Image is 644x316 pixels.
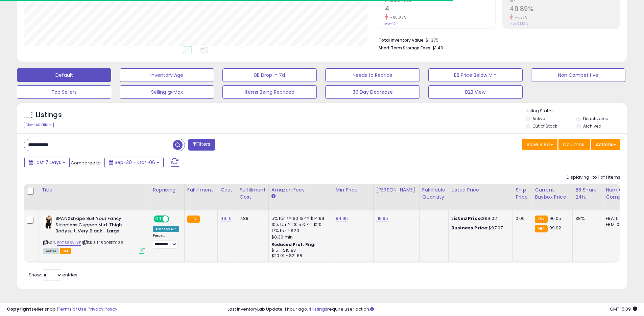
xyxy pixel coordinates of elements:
a: Privacy Policy [88,306,117,312]
div: Amazon Fees [271,186,330,194]
div: 1 [422,216,443,222]
div: Clear All Filters [24,122,54,128]
div: Current Buybox Price [535,186,570,201]
div: $15 - $15.83 [271,248,328,253]
a: 4 listings [308,306,327,312]
b: Reduced Prof. Rng. [271,242,316,247]
div: $0.30 min [271,234,328,240]
button: Save View [522,139,557,150]
div: Repricing [153,186,182,194]
small: Amazon Fees. [271,194,276,200]
button: Inventory Age [120,68,214,82]
div: $20.01 - $21.68 [271,253,328,259]
h2: 49.89% [510,5,620,14]
div: seller snap | | [7,306,117,313]
div: Num of Comp. [606,186,630,201]
label: Active [532,116,545,121]
div: FBA: 5 [606,216,628,222]
label: Deactivated [583,116,609,121]
span: Show: entries [29,272,77,278]
span: $1.49 [432,45,443,51]
button: Columns [558,139,590,150]
div: Ship Price [516,186,529,201]
div: Fulfillment Cost [240,186,266,201]
button: Last 7 Days [24,157,70,168]
div: Listed Price [451,186,510,194]
div: Preset: [153,233,179,249]
div: Fulfillment [187,186,215,194]
span: Last 7 Days [34,159,61,166]
div: 7.88 [240,216,263,222]
small: -7.27% [513,15,527,20]
div: Last InventoryLab Update: 1 hour ago, require user action. [228,306,637,313]
span: 2025-10-14 15:09 GMT [610,306,637,312]
button: BB Price Below Min [428,68,523,82]
span: | SKU: T4800BE7086 [82,240,123,245]
span: 99.02 [549,225,562,231]
button: Non Competitive [531,68,625,82]
small: FBA [535,225,547,232]
div: BB Share 24h. [575,186,600,201]
button: Default [17,68,111,82]
span: OFF [168,216,179,222]
label: Archived [583,123,601,129]
div: 0.00 [516,216,527,222]
button: B2B View [428,85,523,99]
a: 94.95 [336,215,348,222]
img: 31lFIMgeUGL._SL40_.jpg [43,216,54,229]
b: SPANXshape Suit Your Fancy Strapless Cupped Mid-Thigh Bodysuit, Very Black - Large [55,216,138,236]
div: Displaying 1 to 1 of 1 items [567,174,620,181]
button: Needs to Reprice [325,68,420,82]
a: B07885VKYP [57,240,81,246]
h5: Listings [36,110,62,120]
div: Fulfillable Quantity [422,186,446,201]
p: Listing States: [526,108,627,114]
div: ASIN: [43,216,145,253]
button: Filters [188,139,215,151]
button: Items Being Repriced [222,85,317,99]
small: FBA [535,216,547,223]
button: Actions [591,139,620,150]
small: FBA [187,216,200,223]
li: $1,375 [379,36,615,44]
button: 30 Day Decrease [325,85,420,99]
div: [PERSON_NAME] [376,186,416,194]
div: 17% for > $20 [271,228,328,234]
span: Sep-30 - Oct-06 [115,159,155,166]
a: 49.10 [220,215,232,222]
div: 10% for >= $15 & <= $20 [271,222,328,228]
span: FBA [60,248,71,254]
span: Compared to: [71,160,102,166]
span: 96.05 [549,215,562,222]
div: $99.02 [451,216,507,222]
div: 5% for >= $0 & <= $14.99 [271,216,328,222]
div: FBM: 0 [606,222,628,228]
button: Selling @ Max [120,85,214,99]
b: Total Inventory Value: [379,37,425,43]
small: -60.00% [388,15,406,20]
small: Prev: 53.80% [510,22,528,26]
b: Business Price: [451,225,488,231]
label: Out of Stock [532,123,557,129]
span: ON [154,216,163,222]
div: Cost [220,186,234,194]
h2: 4 [385,5,495,14]
div: Title [42,186,147,194]
a: Terms of Use [58,306,87,312]
button: Top Sellers [17,85,111,99]
button: Sep-30 - Oct-06 [104,157,164,168]
b: Short Term Storage Fees: [379,45,431,51]
div: Amazon AI * [153,226,179,232]
div: $97.07 [451,225,507,231]
small: Prev: 10 [385,22,396,26]
div: Min Price [336,186,371,194]
div: 38% [575,216,598,222]
span: All listings currently available for purchase on Amazon [43,248,59,254]
b: Listed Price: [451,215,482,222]
strong: Copyright [7,306,31,312]
span: Columns [563,141,584,148]
a: 119.95 [376,215,388,222]
button: BB Drop in 7d [222,68,317,82]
